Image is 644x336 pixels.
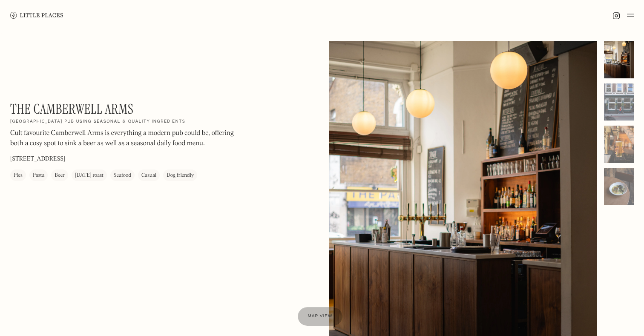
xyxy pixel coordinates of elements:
[55,171,65,180] div: Beer
[167,171,194,180] div: Dog friendly
[141,171,156,180] div: Casual
[33,171,45,180] div: Pasta
[308,314,333,319] span: Map view
[298,307,343,326] a: Map view
[10,119,185,125] h2: [GEOGRAPHIC_DATA] pub using seasonal & quality ingredients
[10,155,65,164] p: [STREET_ADDRESS]
[14,171,23,180] div: Pies
[10,128,240,149] p: Cult favourite Camberwell Arms is everything a modern pub could be, offering both a cosy spot to ...
[10,101,133,117] h1: The Camberwell Arms
[114,171,131,180] div: Seafood
[75,171,103,180] div: [DATE] roast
